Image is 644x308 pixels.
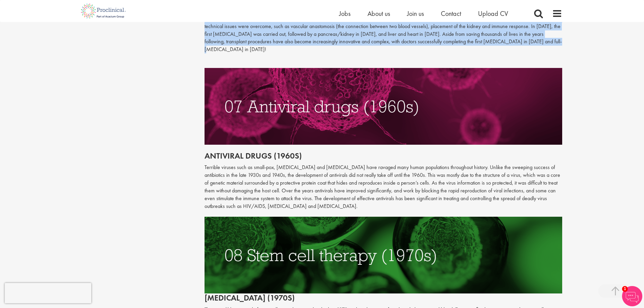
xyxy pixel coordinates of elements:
[205,217,562,302] h2: [MEDICAL_DATA] (1970s)
[478,9,508,18] a: Upload CV
[205,164,562,210] p: Terrible viruses such as small-pox, [MEDICAL_DATA] and [MEDICAL_DATA] have ravaged many human pop...
[367,9,390,18] a: About us
[622,286,642,306] img: Chatbot
[205,150,302,161] span: Antiviral drugs (1960s)
[5,283,91,303] iframe: reCAPTCHA
[407,9,424,18] a: Join us
[622,286,628,292] span: 1
[205,7,562,53] p: In [DATE], the first successful kidney transplant was carried out by [PERSON_NAME] and Dr [PERSON...
[339,9,351,18] a: Jobs
[441,9,461,18] a: Contact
